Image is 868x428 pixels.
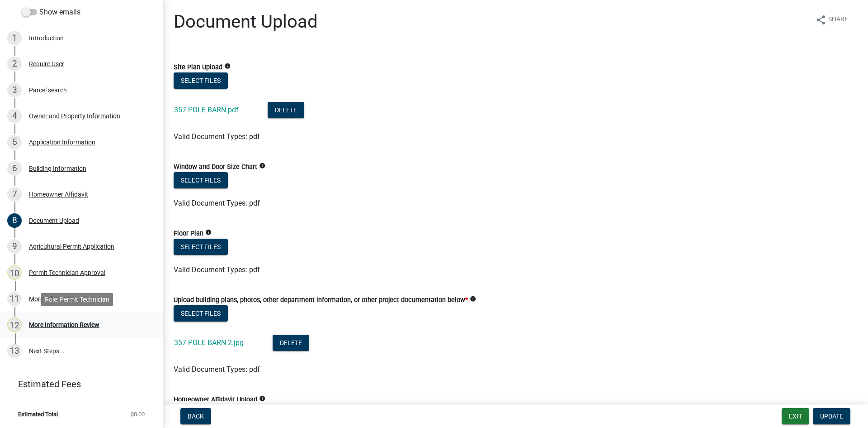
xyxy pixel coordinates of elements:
[7,213,22,228] div: 8
[29,191,88,197] div: Homeowner Affidavit
[808,11,855,29] button: shareShare
[29,61,64,67] div: Require User
[816,14,826,25] i: share
[820,413,843,420] span: Update
[29,165,86,172] div: Building Information
[7,109,22,123] div: 4
[174,64,222,71] label: Site Plan Upload
[174,199,260,207] span: Valid Document Types: pdf
[7,57,22,71] div: 2
[29,87,67,93] div: Parcel search
[259,395,265,402] i: info
[174,11,318,33] h1: Document Upload
[174,231,203,237] label: Floor Plan
[7,375,148,393] a: Estimated Fees
[259,163,265,169] i: info
[22,7,80,18] label: Show emails
[470,296,476,302] i: info
[174,365,260,374] span: Valid Document Types: pdf
[273,339,309,348] wm-modal-confirm: Delete Document
[174,265,260,274] span: Valid Document Types: pdf
[7,344,22,358] div: 13
[7,135,22,149] div: 5
[131,411,145,417] span: $0.00
[7,265,22,280] div: 10
[268,102,304,118] button: Delete
[782,408,809,424] button: Exit
[18,411,58,417] span: Estimated Total
[29,296,94,302] div: More Information Form
[174,338,244,347] a: 357 POLE BARN 2.jpg
[174,106,239,114] a: 357 POLE BARN.pdf
[273,335,309,351] button: Delete
[29,269,105,276] div: Permit Technician Approval
[29,139,95,145] div: Application Information
[180,408,211,424] button: Back
[7,161,22,176] div: 6
[7,83,22,97] div: 3
[224,63,231,69] i: info
[7,292,22,306] div: 11
[174,305,228,322] button: Select files
[29,322,99,328] div: More Information Review
[29,35,64,41] div: Introduction
[174,397,257,403] label: Homeowner Affidavit Upload
[7,239,22,254] div: 9
[188,413,204,420] span: Back
[813,408,850,424] button: Update
[174,164,257,170] label: Window and Door Size Chart
[268,106,304,115] wm-modal-confirm: Delete Document
[174,72,228,89] button: Select files
[7,187,22,202] div: 7
[174,132,260,141] span: Valid Document Types: pdf
[29,217,79,224] div: Document Upload
[29,243,114,250] div: Agricultural Permit Application
[174,239,228,255] button: Select files
[828,14,848,25] span: Share
[205,229,212,236] i: info
[7,317,22,332] div: 12
[174,172,228,188] button: Select files
[174,297,468,303] label: Upload building plans, photos, other department information, or other project documentation below
[41,293,113,306] div: Role: Permit Technician
[29,113,120,119] div: Owner and Property Information
[7,31,22,45] div: 1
